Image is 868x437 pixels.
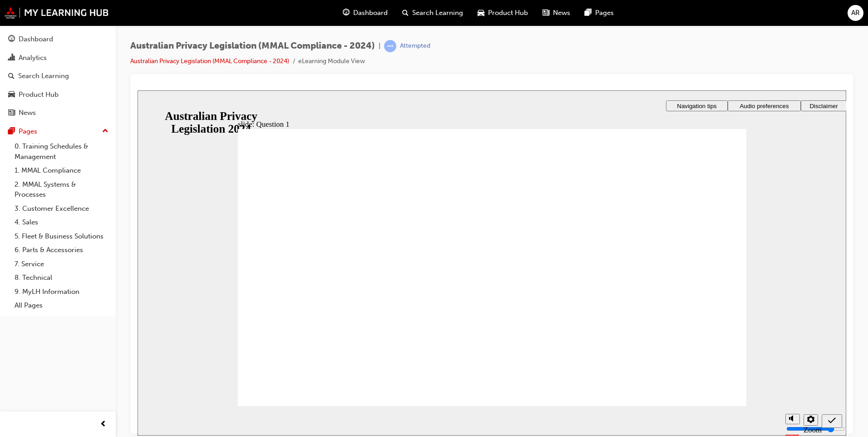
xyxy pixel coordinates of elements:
button: AR [848,5,863,21]
a: All Pages [11,298,112,313]
a: pages-iconPages [577,4,621,22]
a: Australian Privacy Legislation (MMAL Compliance - 2024) [130,57,289,65]
label: Zoom to fit [666,335,684,362]
span: Search Learning [412,8,463,18]
span: car-icon [8,91,15,99]
span: prev-icon [100,419,107,430]
div: misc controls [643,316,680,345]
span: Audio preferences [602,12,651,19]
span: Navigation tips [539,12,579,19]
a: 3. Customer Excellence [11,202,112,216]
a: 8. Technical [11,271,112,285]
a: 2. MMAL Systems & Processes [11,178,112,202]
div: Attempted [400,42,430,50]
span: search-icon [402,7,409,19]
div: Search Learning [18,71,69,81]
button: Navigation tips [528,10,590,21]
button: Pages [4,123,112,140]
div: Dashboard [19,34,53,45]
input: volume [649,335,707,342]
div: Analytics [19,53,47,63]
a: 7. Service [11,257,112,271]
span: Disclaimer [672,12,700,19]
button: Audio preferences [590,10,663,21]
a: 9. MyLH Information [11,285,112,299]
a: Dashboard [4,31,112,48]
a: News [4,104,112,121]
a: 0. Training Schedules & Management [11,139,112,164]
a: news-iconNews [535,4,577,22]
button: DashboardAnalyticsSearch LearningProduct HubNews [4,29,112,123]
span: Product Hub [488,8,528,18]
button: Submit (Ctrl+Alt+S) [684,324,705,338]
a: Product Hub [4,86,112,103]
button: Disclaimer [663,10,709,21]
span: news-icon [542,7,549,19]
img: mmal [5,7,109,19]
span: car-icon [478,7,484,19]
li: eLearning Module View [298,56,365,67]
div: Product Hub [19,89,59,100]
span: news-icon [8,109,15,117]
a: 6. Parts & Accessories [11,243,112,257]
a: 1. MMAL Compliance [11,164,112,178]
button: Mute (Ctrl+Alt+M) [648,323,662,334]
span: search-icon [8,72,15,80]
span: pages-icon [585,7,592,19]
span: Dashboard [353,8,388,18]
a: guage-iconDashboard [335,4,395,22]
span: chart-icon [8,54,15,62]
a: Search Learning [4,68,112,84]
span: | [379,41,380,51]
button: Settings [666,324,681,335]
span: News [553,8,570,18]
span: Pages [595,8,614,18]
span: pages-icon [8,128,15,136]
div: Pages [19,126,37,137]
span: guage-icon [8,35,15,44]
a: Analytics [4,50,112,66]
span: AR [851,8,860,18]
div: News [19,108,36,118]
span: learningRecordVerb_ATTEMPT-icon [384,40,396,52]
span: guage-icon [343,7,350,19]
span: Australian Privacy Legislation (MMAL Compliance - 2024) [130,41,375,51]
span: up-icon [102,125,108,137]
a: car-iconProduct Hub [470,4,535,22]
a: search-iconSearch Learning [395,4,470,22]
nav: slide navigation [684,316,705,345]
a: 5. Fleet & Business Solutions [11,229,112,243]
a: 4. Sales [11,215,112,229]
